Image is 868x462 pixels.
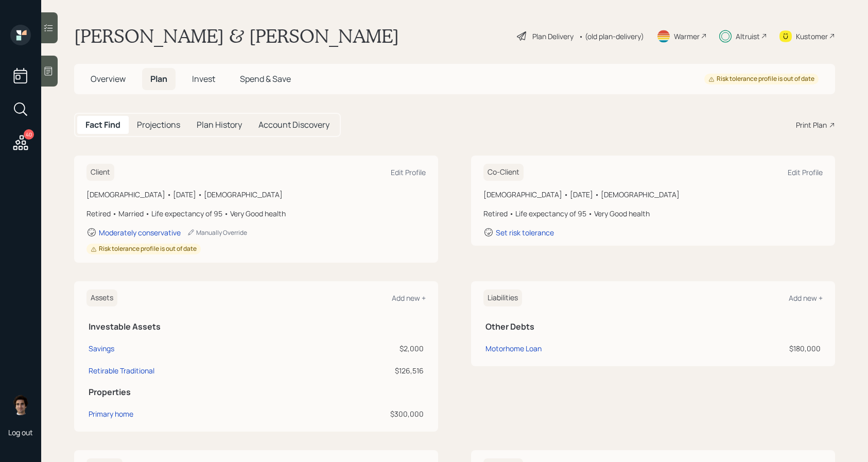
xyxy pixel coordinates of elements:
span: Invest [192,73,215,84]
div: Kustomer [796,31,828,42]
h5: Account Discovery [258,120,329,130]
div: $180,000 [699,343,821,354]
div: Moderately conservative [99,228,181,237]
div: Retirable Traditional [89,365,154,376]
div: Altruist [736,31,760,42]
div: Risk tolerance profile is out of date [91,245,197,253]
div: $2,000 [309,343,424,354]
h6: Co-Client [483,164,524,181]
div: 40 [24,129,34,140]
img: harrison-schaefer-headshot-2.png [10,395,31,415]
h5: Plan History [197,120,242,130]
span: Plan [150,73,167,84]
h1: [PERSON_NAME] & [PERSON_NAME] [74,25,399,47]
h5: Projections [137,120,180,130]
div: [DEMOGRAPHIC_DATA] • [DATE] • [DEMOGRAPHIC_DATA] [86,189,426,200]
h5: Investable Assets [89,322,424,332]
div: Edit Profile [391,167,426,177]
div: Print Plan [796,119,827,130]
div: Warmer [674,31,700,42]
div: Retired • Married • Life expectancy of 95 • Very Good health [86,208,426,219]
div: Retired • Life expectancy of 95 • Very Good health [483,208,823,219]
div: Savings [89,343,114,354]
div: Primary home [89,408,133,419]
h6: Assets [86,289,117,306]
div: Plan Delivery [532,31,574,42]
h6: Liabilities [483,289,522,306]
h5: Fact Find [85,120,120,130]
div: $300,000 [309,408,424,419]
div: Motorhome Loan [485,343,542,354]
h6: Client [86,164,114,181]
div: [DEMOGRAPHIC_DATA] • [DATE] • [DEMOGRAPHIC_DATA] [483,189,823,200]
span: Spend & Save [240,73,291,84]
div: • (old plan-delivery) [579,31,644,42]
div: Manually Override [187,228,247,237]
div: $126,516 [309,365,424,376]
h5: Properties [89,387,424,397]
span: Overview [91,73,126,84]
div: Log out [8,427,33,437]
div: Add new + [789,293,823,303]
h5: Other Debts [485,322,821,332]
div: Add new + [392,293,426,303]
div: Risk tolerance profile is out of date [708,75,814,83]
div: Edit Profile [788,167,823,177]
div: Set risk tolerance [496,228,554,237]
